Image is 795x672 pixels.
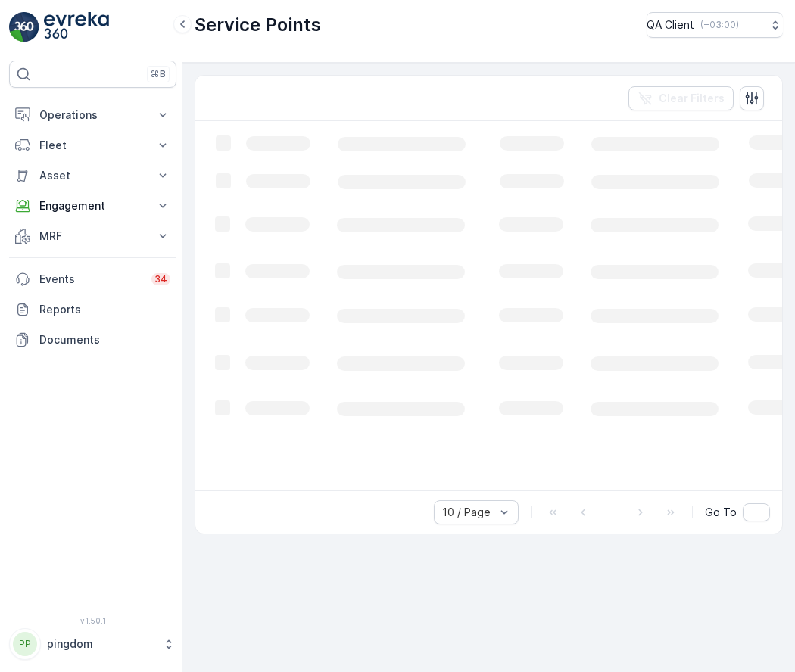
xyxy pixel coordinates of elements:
span: Go To [705,505,737,520]
a: Documents [9,325,176,355]
button: Asset [9,160,176,191]
p: ⌘B [151,68,166,80]
button: Operations [9,100,176,130]
p: QA Client [647,17,694,33]
p: Service Points [195,13,321,37]
button: Clear Filters [628,86,734,110]
a: Reports [9,294,176,325]
p: Documents [39,332,170,347]
img: logo_light-DOdMpM7g.png [44,12,109,42]
button: Fleet [9,130,176,160]
p: ( +03:00 ) [700,19,739,31]
p: Clear Filters [659,91,725,106]
p: pingdom [47,636,155,652]
div: PP [13,632,37,656]
p: Events [39,272,142,287]
button: Engagement [9,191,176,221]
button: MRF [9,221,176,251]
span: v 1.50.1 [9,616,176,625]
p: Operations [39,107,146,123]
p: 34 [154,273,167,285]
button: PPpingdom [9,628,176,660]
p: MRF [39,229,146,244]
p: Fleet [39,138,146,153]
p: Engagement [39,198,146,213]
p: Reports [39,302,170,317]
p: Asset [39,168,146,183]
button: QA Client(+03:00) [647,12,783,38]
a: Events34 [9,264,176,294]
img: logo [9,12,39,42]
